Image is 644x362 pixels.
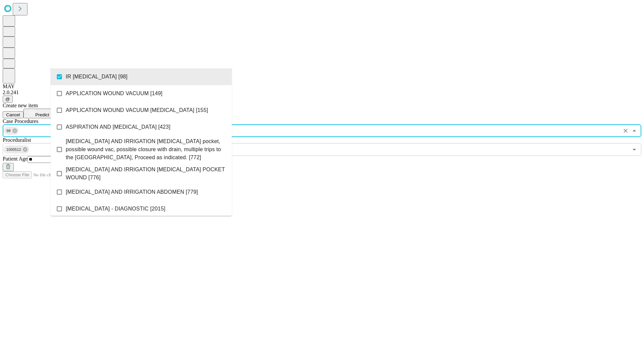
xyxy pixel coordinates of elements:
[23,109,54,118] button: Predict
[66,188,198,196] span: [MEDICAL_DATA] AND IRRIGATION ABDOMEN [779]
[66,106,208,114] span: APPLICATION WOUND VACUUM [MEDICAL_DATA] [155]
[3,103,38,108] span: Create new item
[5,97,10,102] span: @
[3,118,38,124] span: Scheduled Procedure
[3,156,28,162] span: Patient Age
[66,205,165,213] span: [MEDICAL_DATA] - DIAGNOSTIC [2015]
[66,137,226,162] span: [MEDICAL_DATA] AND IRRIGATION [MEDICAL_DATA] pocket, possible wound vac, possible closure with dr...
[3,96,13,103] button: @
[4,127,19,135] div: 98
[4,146,24,154] span: 1000512
[630,145,639,154] button: Open
[3,89,641,96] div: 2.0.241
[3,137,31,143] span: Proceduralist
[6,112,20,117] span: Cancel
[4,127,13,135] span: 98
[66,123,170,131] span: ASPIRATION AND [MEDICAL_DATA] [423]
[66,73,127,81] span: IR [MEDICAL_DATA] [98]
[4,145,29,154] div: 1000512
[3,83,641,89] div: MAY
[621,126,630,135] button: Clear
[66,166,226,182] span: [MEDICAL_DATA] AND IRRIGATION [MEDICAL_DATA] POCKET WOUND [776]
[3,111,23,118] button: Cancel
[35,112,49,117] span: Predict
[630,126,639,135] button: Close
[66,89,162,98] span: APPLICATION WOUND VACUUM [149]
